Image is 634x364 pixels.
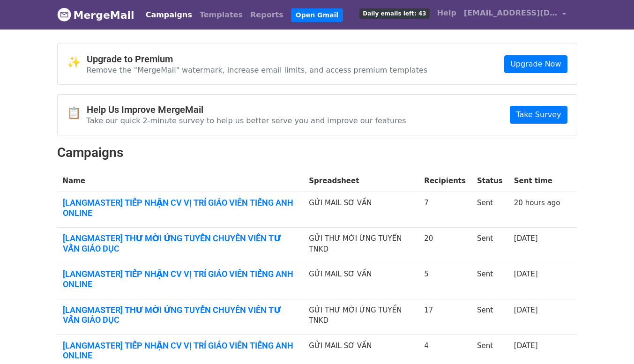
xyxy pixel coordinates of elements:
[57,7,71,22] img: MergeMail logo
[87,53,428,65] h4: Upgrade to Premium
[418,299,471,334] td: 17
[63,341,298,361] a: [LANGMASTER] TIẾP NHẬN CV VỊ TRÍ GIÁO VIÊN TIẾNG ANH ONLINE
[87,104,406,115] h4: Help Us Improve MergeMail
[464,7,558,19] span: [EMAIL_ADDRESS][DOMAIN_NAME]
[471,263,508,299] td: Sent
[514,234,538,243] a: [DATE]
[418,192,471,228] td: 7
[514,199,560,207] a: 20 hours ago
[460,4,570,26] a: [EMAIL_ADDRESS][DOMAIN_NAME]
[57,5,134,25] a: MergeMail
[471,228,508,263] td: Sent
[67,56,87,69] span: ✨
[57,170,304,192] th: Name
[508,170,566,192] th: Sent time
[63,233,298,253] a: [LANGMASTER] THƯ MỜI ỨNG TUYỂN CHUYÊN VIÊN TƯ VẤN GIÁO DỤC
[63,269,298,289] a: [LANGMASTER] TIẾP NHẬN CV VỊ TRÍ GIÁO VIÊN TIẾNG ANH ONLINE
[63,305,298,325] a: [LANGMASTER] THƯ MỜI ỨNG TUYỂN CHUYÊN VIÊN TƯ VẤN GIÁO DỤC
[418,263,471,299] td: 5
[514,306,538,314] a: [DATE]
[67,106,87,120] span: 📋
[504,55,567,73] a: Upgrade Now
[57,145,577,161] h2: Campaigns
[471,192,508,228] td: Sent
[471,170,508,192] th: Status
[63,198,298,218] a: [LANGMASTER] TIẾP NHẬN CV VỊ TRÍ GIÁO VIÊN TIẾNG ANH ONLINE
[291,8,343,22] a: Open Gmail
[471,299,508,334] td: Sent
[418,228,471,263] td: 20
[510,106,567,124] a: Take Survey
[303,299,418,334] td: GỬI THƯ MỜI ỨNG TUYỂN TNKD
[433,4,460,22] a: Help
[196,6,246,24] a: Templates
[87,116,406,126] p: Take our quick 2-minute survey to help us better serve you and improve our features
[246,6,287,24] a: Reports
[303,192,418,228] td: GỬI MAIL SƠ VẤN
[87,65,428,75] p: Remove the "MergeMail" watermark, increase email limits, and access premium templates
[356,4,433,22] a: Daily emails left: 43
[303,228,418,263] td: GỬI THƯ MỜI ỨNG TUYỂN TNKD
[303,170,418,192] th: Spreadsheet
[514,342,538,350] a: [DATE]
[142,6,196,24] a: Campaigns
[303,263,418,299] td: GỬI MAIL SƠ VẤN
[418,170,471,192] th: Recipients
[359,8,429,19] span: Daily emails left: 43
[514,270,538,278] a: [DATE]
